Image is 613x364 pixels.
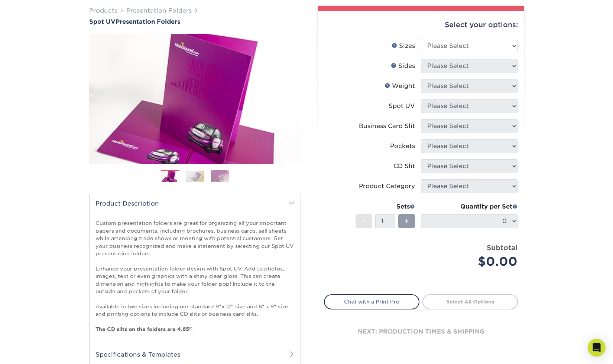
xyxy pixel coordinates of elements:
[390,142,415,151] div: Pockets
[186,170,204,182] img: Presentation Folders 02
[90,345,301,364] h2: Specifications & Templates
[90,194,301,213] h2: Product Description
[362,216,366,227] span: -
[359,182,415,191] div: Product Category
[89,18,301,25] a: Spot UVPresentation Folders
[392,42,415,50] div: Sizes
[95,219,295,333] p: Custom presentation folders are great for organizing all your important papers and documents, inc...
[89,26,301,172] img: Spot UV 01
[324,309,518,354] div: next: production times & shipping
[211,170,229,183] img: Presentation Folders 03
[95,326,192,332] strong: The CD slits on the folders are 4.65"
[487,243,518,252] strong: Subtotal
[426,253,518,270] div: $0.00
[324,11,518,39] div: Select your options:
[356,202,415,211] div: Sets
[89,18,301,25] h1: Presentation Folders
[161,170,179,183] img: Presentation Folders 01
[385,82,415,91] div: Weight
[89,7,117,14] a: Products
[359,122,415,131] div: Business Card Slit
[393,162,415,171] div: CD Slit
[2,341,63,361] iframe: Google Customer Reviews
[588,339,606,357] div: Open Intercom Messenger
[324,294,419,309] a: Chat with a Print Pro
[126,7,192,14] a: Presentation Folders
[421,202,518,211] div: Quantity per Set
[391,62,415,70] div: Sides
[422,294,518,309] a: Select All Options
[404,216,409,227] span: +
[389,102,415,111] div: Spot UV
[89,18,116,25] span: Spot UV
